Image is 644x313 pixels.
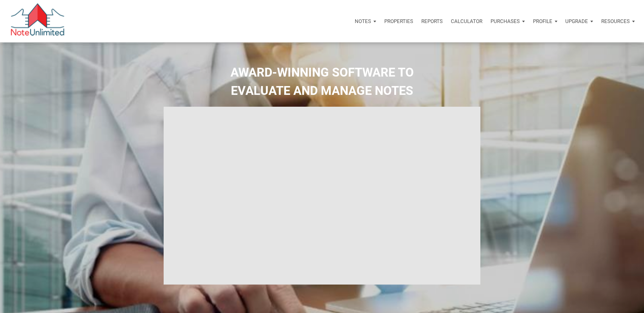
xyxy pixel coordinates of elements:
a: Calculator [447,11,486,32]
p: Properties [384,18,413,24]
h2: AWARD-WINNING SOFTWARE TO EVALUATE AND MANAGE NOTES [5,63,639,100]
iframe: NoteUnlimited [164,107,481,285]
p: Purchases [491,18,520,24]
a: Properties [380,11,417,32]
p: Profile [533,18,552,24]
button: Profile [529,11,562,32]
p: Upgrade [565,18,588,24]
button: Reports [417,11,447,32]
button: Purchases [486,11,529,32]
button: Upgrade [561,11,597,32]
p: Resources [601,18,630,24]
p: Reports [421,18,443,24]
p: Notes [355,18,371,24]
button: Notes [351,11,380,32]
button: Resources [597,11,639,32]
p: Calculator [451,18,482,24]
